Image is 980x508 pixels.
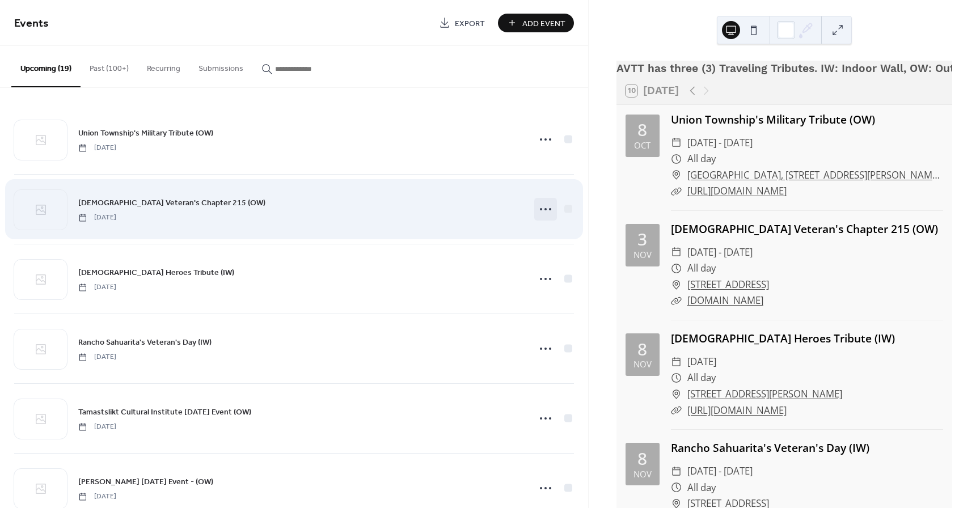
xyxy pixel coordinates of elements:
[78,196,265,209] a: [DEMOGRAPHIC_DATA] Veteran's Chapter 215 (OW)
[616,61,952,77] div: AVTT has three (3) Traveling Tributes. IW: Indoor Wall, OW: Outdoor Wall
[637,450,647,467] div: 8
[633,360,652,369] div: Nov
[687,480,716,496] span: All day
[671,386,682,403] div: ​
[687,135,753,151] span: [DATE] - [DATE]
[81,46,138,86] button: Past (100+)
[671,370,682,386] div: ​
[687,277,769,293] a: [STREET_ADDRESS]
[687,386,842,403] a: [STREET_ADDRESS][PERSON_NAME]
[687,167,943,184] a: [GEOGRAPHIC_DATA], [STREET_ADDRESS][PERSON_NAME][PERSON_NAME]
[671,440,869,455] a: Rancho Sahuarita's Veteran's Day (IW)
[687,294,763,307] a: [DOMAIN_NAME]
[637,121,647,138] div: 8
[78,352,116,362] span: [DATE]
[671,403,682,419] div: ​
[78,128,213,139] span: Union Township's Military Tribute (OW)
[138,46,189,86] button: Recurring
[671,244,682,261] div: ​
[687,370,716,386] span: All day
[687,151,716,167] span: All day
[671,135,682,151] div: ​
[671,331,895,346] a: [DEMOGRAPHIC_DATA] Heroes Tribute (IW)
[671,183,682,200] div: ​
[78,267,234,279] span: [DEMOGRAPHIC_DATA] Heroes Tribute (IW)
[78,337,212,349] span: Rancho Sahuarita's Veteran's Day (IW)
[78,476,213,488] span: [PERSON_NAME] [DATE] Event - (OW)
[78,475,213,488] a: [PERSON_NAME] [DATE] Event - (OW)
[687,404,787,417] a: [URL][DOMAIN_NAME]
[671,293,682,309] div: ​
[637,231,647,248] div: 3
[522,18,565,29] span: Add Event
[78,266,234,279] a: [DEMOGRAPHIC_DATA] Heroes Tribute (IW)
[687,244,753,261] span: [DATE] - [DATE]
[78,405,251,418] a: Tamastslikt Cultural Institute [DATE] Event (OW)
[78,336,212,349] a: Rancho Sahuarita's Veteran's Day (IW)
[671,354,682,370] div: ​
[633,470,652,479] div: Nov
[78,197,265,209] span: [DEMOGRAPHIC_DATA] Veteran's Chapter 215 (OW)
[634,141,650,150] div: Oct
[637,341,647,358] div: 8
[78,407,251,418] span: Tamastslikt Cultural Institute [DATE] Event (OW)
[14,12,49,35] span: Events
[78,213,116,223] span: [DATE]
[189,46,252,86] button: Submissions
[78,282,116,293] span: [DATE]
[455,18,485,29] span: Export
[671,221,938,236] a: [DEMOGRAPHIC_DATA] Veteran's Chapter 215 (OW)
[671,480,682,496] div: ​
[430,14,493,32] a: Export
[78,143,116,153] span: [DATE]
[633,251,652,259] div: Nov
[687,463,753,480] span: [DATE] - [DATE]
[671,167,682,184] div: ​
[671,463,682,480] div: ​
[671,151,682,167] div: ​
[687,184,787,197] a: [URL][DOMAIN_NAME]
[687,354,716,370] span: [DATE]
[78,492,116,502] span: [DATE]
[671,277,682,293] div: ​
[498,14,574,32] button: Add Event
[78,422,116,432] span: [DATE]
[671,260,682,277] div: ​
[687,260,716,277] span: All day
[671,112,875,127] a: Union Township's Military Tribute (OW)
[11,46,81,87] button: Upcoming (19)
[78,126,213,139] a: Union Township's Military Tribute (OW)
